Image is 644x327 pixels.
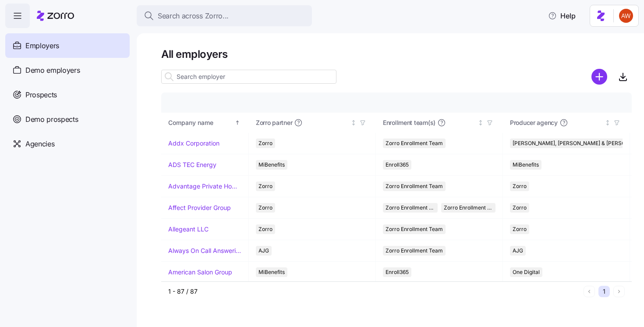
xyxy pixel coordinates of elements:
a: Demo employers [5,58,130,82]
a: Employers [5,33,130,58]
span: Zorro Enrollment Team [386,246,443,256]
span: MiBenefits [513,160,539,170]
span: Zorro partner [256,118,292,127]
a: Demo prospects [5,107,130,132]
span: One Digital [513,267,540,277]
div: 1 - 87 / 87 [168,287,580,296]
span: MiBenefits [258,267,285,277]
a: American Salon Group [168,268,232,277]
span: Zorro [258,139,272,148]
span: AJG [258,246,269,256]
th: Producer agencyNot sorted [503,113,630,133]
span: Enroll365 [386,267,409,277]
div: Sorted ascending [234,120,241,126]
button: Search across Zorro... [137,5,312,26]
div: Not sorted [350,120,357,126]
div: Not sorted [478,120,484,126]
h1: All employers [161,47,632,61]
svg: add icon [591,69,607,85]
a: Always On Call Answering Service [168,246,241,255]
button: Next page [613,286,625,297]
a: Affect Provider Group [168,203,231,212]
span: Employers [25,40,59,51]
span: Zorro [258,224,272,234]
button: 1 [598,286,610,297]
span: Producer agency [510,118,558,127]
span: Demo employers [25,65,80,76]
span: Enrollment team(s) [383,118,435,127]
span: Zorro Enrollment Team [386,139,443,148]
button: Help [541,7,583,25]
img: 3c671664b44671044fa8929adf5007c6 [619,9,633,23]
span: Zorro [258,203,272,213]
span: Zorro [513,181,527,191]
th: Enrollment team(s)Not sorted [376,113,503,133]
a: ADS TEC Energy [168,160,216,169]
span: MiBenefits [258,160,285,170]
input: Search employer [161,70,336,84]
a: Prospects [5,82,130,107]
span: Help [548,11,576,21]
th: Company nameSorted ascending [161,113,249,133]
span: Enroll365 [386,160,409,170]
span: Search across Zorro... [158,11,229,21]
span: Zorro [258,181,272,191]
span: Zorro Enrollment Team [386,203,435,213]
span: Zorro Enrollment Team [386,224,443,234]
span: Demo prospects [25,114,78,125]
span: Prospects [25,89,57,100]
a: Agencies [5,132,130,156]
a: Advantage Private Home Care [168,182,241,191]
button: Previous page [584,286,595,297]
a: Addx Corporation [168,139,219,148]
div: Company name [168,118,233,128]
div: Not sorted [605,120,611,126]
span: Zorro [513,203,527,213]
span: Zorro Enrollment Team [386,181,443,191]
a: Allegeant LLC [168,225,209,234]
th: Zorro partnerNot sorted [249,113,376,133]
span: Agencies [25,139,54,149]
span: Zorro [513,224,527,234]
span: Zorro Enrollment Experts [444,203,493,213]
span: AJG [513,246,523,256]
